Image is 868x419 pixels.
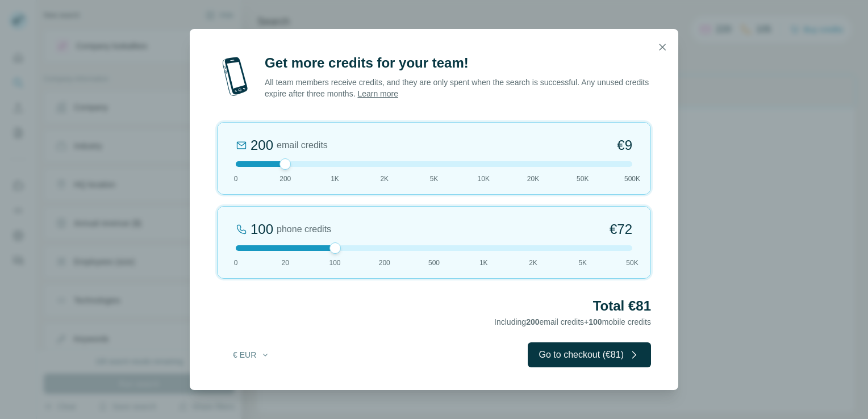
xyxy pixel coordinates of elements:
[478,174,490,184] span: 10K
[428,258,440,268] span: 500
[217,297,651,315] h2: Total €81
[379,258,390,268] span: 200
[279,174,291,184] span: 200
[430,174,439,184] span: 5K
[380,174,389,184] span: 2K
[494,317,651,326] span: Including email credits + mobile credits
[225,345,278,365] button: € EUR
[282,258,289,268] span: 20
[329,258,340,268] span: 100
[234,174,238,184] span: 0
[265,77,651,99] p: All team members receive credits, and they are only spent when the search is successful. Any unus...
[217,54,253,99] img: mobile-phone
[578,258,587,268] span: 5K
[251,136,273,154] div: 200
[526,317,539,326] span: 200
[479,258,488,268] span: 1K
[529,258,537,268] span: 2K
[234,258,238,268] span: 0
[617,136,632,154] span: €9
[589,317,602,326] span: 100
[626,258,638,268] span: 50K
[577,174,589,184] span: 50K
[527,174,539,184] span: 20K
[357,89,398,98] a: Learn more
[277,223,331,236] span: phone credits
[624,174,640,184] span: 500K
[610,220,632,238] span: €72
[277,139,328,152] span: email credits
[829,380,857,408] iframe: Intercom live chat
[528,342,651,367] button: Go to checkout (€81)
[331,174,339,184] span: 1K
[251,220,273,238] div: 100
